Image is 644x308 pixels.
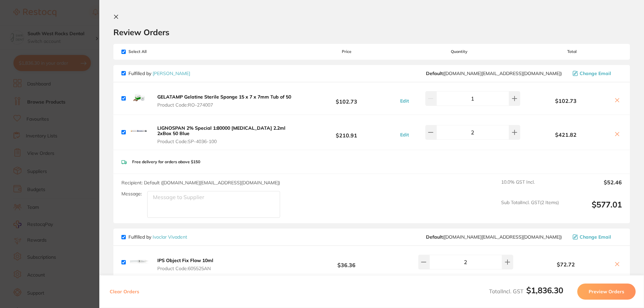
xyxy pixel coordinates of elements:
b: $72.72 [522,261,610,267]
button: Clear Orders [108,284,141,300]
span: Sub Total Incl. GST ( 2 Items) [501,200,559,218]
b: LIGNOSPAN 2% Special 1:80000 [MEDICAL_DATA] 2.2ml 2xBox 50 Blue [157,125,285,136]
p: Fulfilled by [128,71,190,76]
output: $577.01 [564,200,622,218]
label: Message: [121,191,142,197]
img: eW91N3YxbQ [128,88,150,109]
img: Y3Y4eHN4eQ [128,251,150,273]
button: Preview Orders [577,284,636,300]
b: $36.36 [297,256,396,268]
button: IPS Object Fix Flow 10ml Product Code:605525AN [155,257,215,271]
button: LIGNOSPAN 2% Special 1:80000 [MEDICAL_DATA] 2.2ml 2xBox 50 Blue Product Code:SP-4036-100 [155,125,297,144]
a: Ivoclar Vivadent [153,234,187,240]
b: $210.91 [297,126,396,138]
span: Quantity [397,49,522,54]
span: Product Code: RO-274007 [157,102,291,108]
p: Fulfilled by [128,234,187,240]
span: Change Email [580,234,611,240]
b: Default [426,70,443,76]
button: Edit [398,132,411,138]
b: GELATAMP Gelatine Sterile Sponge 15 x 7 x 7mm Tub of 50 [157,94,291,100]
span: 10.0 % GST Incl. [501,179,559,194]
b: IPS Object Fix Flow 10ml [157,257,213,263]
b: $1,836.30 [526,285,563,295]
span: Change Email [580,71,611,76]
span: Product Code: SP-4036-100 [157,139,294,144]
p: Free delivery for orders above $150 [132,160,200,164]
span: Total Incl. GST [489,288,563,295]
button: Change Email [571,70,622,76]
button: GELATAMP Gelatine Sterile Sponge 15 x 7 x 7mm Tub of 50 Product Code:RO-274007 [155,94,293,108]
b: $421.82 [522,132,610,138]
button: Change Email [571,234,622,240]
b: $102.73 [297,92,396,105]
span: Recipient: Default ( [DOMAIN_NAME][EMAIL_ADDRESS][DOMAIN_NAME] ) [121,180,280,186]
span: orders.au@ivoclarvivadent.com [426,234,562,240]
h2: Review Orders [113,27,630,37]
span: Select All [121,49,189,54]
b: $102.73 [522,98,610,104]
img: MXYzbXY3Mg [128,122,150,143]
span: customer.care@henryschein.com.au [426,71,562,76]
button: Edit [398,98,411,104]
span: Total [522,49,622,54]
a: [PERSON_NAME] [153,70,190,76]
b: Default [426,234,443,240]
output: $52.46 [564,179,622,194]
span: Price [297,49,396,54]
span: Product Code: 605525AN [157,266,213,271]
